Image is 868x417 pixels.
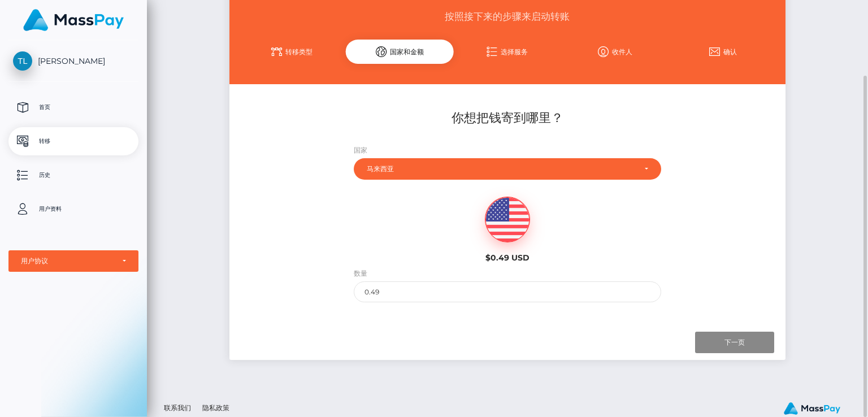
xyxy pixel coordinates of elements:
button: 马来西亚 [354,158,661,180]
img: USD.png [485,197,530,242]
label: 国家 [354,145,367,155]
img: MassPay [784,402,840,415]
a: 首页 [8,93,138,121]
button: 用户协议 [8,250,138,272]
span: [PERSON_NAME] [8,56,138,66]
label: 数量 [354,268,367,279]
h6: $0.49 USD [439,253,576,263]
a: 隐私政策 [198,399,234,416]
p: 首页 [13,99,134,116]
a: 收件人 [561,42,669,62]
a: 用户资料 [8,195,138,223]
a: 转移类型 [238,42,346,62]
img: MassPay [23,9,124,31]
div: 马来西亚 [367,164,635,173]
input: 下一页 [695,332,774,353]
input: Amount to send in USD (Maximum: 0.49) [354,281,661,302]
a: 转移 [8,127,138,155]
a: 历史 [8,161,138,189]
h3: 按照接下来的步骤来启动转账 [238,10,776,24]
h5: 你想把钱寄到哪里？ [238,110,776,127]
a: 选择服务 [454,42,562,62]
div: 用户协议 [21,257,114,266]
a: 确认 [669,42,777,62]
p: 转移 [13,133,134,150]
p: 历史 [13,167,134,184]
p: 用户资料 [13,201,134,218]
a: 联系我们 [159,399,196,416]
div: 国家和金额 [346,40,454,64]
